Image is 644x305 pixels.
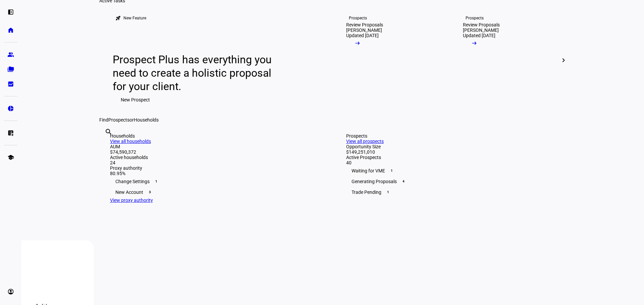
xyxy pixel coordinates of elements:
[123,15,146,21] div: New Feature
[113,93,158,106] button: New Prospect
[346,33,379,38] div: Updated [DATE]
[4,102,17,115] a: pie_chart
[346,27,382,33] div: [PERSON_NAME]
[346,176,555,187] div: Generating Proposals
[99,117,566,123] div: Find or
[105,128,113,136] mat-icon: search
[110,198,153,203] a: View proxy authority
[7,288,14,295] eth-mat-symbol: account_circle
[346,133,555,139] div: Prospects
[346,149,555,155] div: $149,251,010
[346,160,555,165] div: 40
[346,144,555,149] div: Opportunity Size
[7,51,14,58] eth-mat-symbol: group
[463,27,499,33] div: [PERSON_NAME]
[346,165,555,176] div: Waiting for VME
[335,3,447,117] a: ProspectsReview Proposals[PERSON_NAME]Updated [DATE]
[113,53,278,93] div: Prospect Plus has everything you need to create a holistic proposal for your client.
[115,15,121,21] mat-icon: rocket_launch
[108,117,129,123] span: Prospects
[110,165,319,171] div: Proxy authority
[154,179,159,184] span: 1
[4,23,17,37] a: home
[110,133,319,139] div: Households
[110,171,319,176] div: 80.95%
[471,40,478,47] mat-icon: arrow_right_alt
[7,27,14,33] eth-mat-symbol: home
[7,66,14,73] eth-mat-symbol: folder_copy
[346,187,555,198] div: Trade Pending
[110,144,319,149] div: AUM
[466,15,484,21] div: Prospects
[4,63,17,76] a: folder_copy
[7,130,14,136] eth-mat-symbol: list_alt_add
[110,176,319,187] div: Change Settings
[401,179,406,184] span: 4
[463,22,500,27] div: Review Proposals
[110,139,151,144] a: View all households
[134,117,159,123] span: Households
[7,154,14,161] eth-mat-symbol: school
[121,93,150,106] span: New Prospect
[389,168,394,173] span: 1
[7,9,14,15] eth-mat-symbol: left_panel_open
[4,77,17,91] a: bid_landscape
[147,189,153,195] span: 3
[349,15,367,21] div: Prospects
[110,155,319,160] div: Active households
[105,137,106,145] input: Enter name of prospect or household
[7,105,14,112] eth-mat-symbol: pie_chart
[346,22,383,27] div: Review Proposals
[346,139,384,144] a: View all prospects
[385,189,391,195] span: 1
[110,187,319,198] div: New Account
[354,40,361,47] mat-icon: arrow_right_alt
[346,155,555,160] div: Active Prospects
[452,3,563,117] a: ProspectsReview Proposals[PERSON_NAME]Updated [DATE]
[4,48,17,61] a: group
[463,33,495,38] div: Updated [DATE]
[110,149,319,155] div: $74,590,372
[110,160,319,165] div: 24
[7,81,14,87] eth-mat-symbol: bid_landscape
[559,56,568,64] mat-icon: chevron_right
